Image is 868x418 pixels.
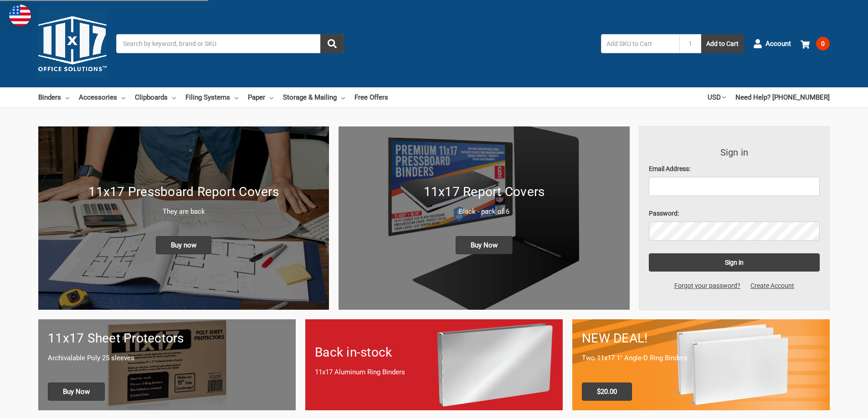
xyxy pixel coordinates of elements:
[753,32,791,55] a: Account
[116,34,344,53] input: Search by keyword, brand or SKU
[315,343,553,362] h1: Back in-stock
[48,206,319,217] p: They are back
[649,209,820,218] label: Password:
[348,182,620,201] h1: 11x17 Report Covers
[649,164,820,174] label: Email Address:
[354,87,388,107] a: Free Offers
[48,182,319,201] h1: 11x17 Pressboard Report Covers
[735,87,830,107] a: Need Help? [PHONE_NUMBER]
[649,253,820,272] input: Sign in
[456,236,513,254] span: Buy Now
[601,34,679,53] input: Add SKU to Cart
[582,383,632,401] span: $20.00
[48,329,286,348] h1: 11x17 Sheet Protectors
[248,87,273,107] a: Paper
[38,10,107,78] img: 11x17.com
[38,319,296,410] a: 11x17 sheet protectors 11x17 Sheet Protectors Archivalable Poly 25 sleeves Buy Now
[649,146,820,159] h3: Sign in
[283,87,345,107] a: Storage & Mailing
[745,281,799,291] a: Create Account
[9,5,31,26] img: duty and tax information for United States
[48,353,286,363] p: Archivalable Poly 25 sleeves
[339,126,629,310] a: 11x17 Report Covers 11x17 Report Covers Black - pack of 6 Buy Now
[185,87,238,107] a: Filing Systems
[38,87,69,107] a: Binders
[816,37,830,50] span: 0
[572,319,830,410] a: 11x17 Binder 2-pack only $20.00 NEW DEAL! Two 11x17 1" Angle-D Ring Binders $20.00
[38,126,329,310] img: New 11x17 Pressboard Binders
[348,206,620,217] p: Black - pack of 6
[765,39,791,49] span: Account
[305,319,563,410] a: Back in-stock 11x17 Aluminum Ring Binders
[79,87,125,107] a: Accessories
[339,126,629,310] img: 11x17 Report Covers
[582,353,820,363] p: Two 11x17 1" Angle-D Ring Binders
[156,236,211,254] span: Buy now
[669,281,745,291] a: Forgot your password?
[801,32,830,55] a: 0
[135,87,176,107] a: Clipboards
[48,383,105,401] span: Buy Now
[708,87,726,107] a: USD
[315,367,553,378] p: 11x17 Aluminum Ring Binders
[38,126,329,310] a: New 11x17 Pressboard Binders 11x17 Pressboard Report Covers They are back Buy now
[582,329,820,348] h1: NEW DEAL!
[701,34,744,53] button: Add to Cart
